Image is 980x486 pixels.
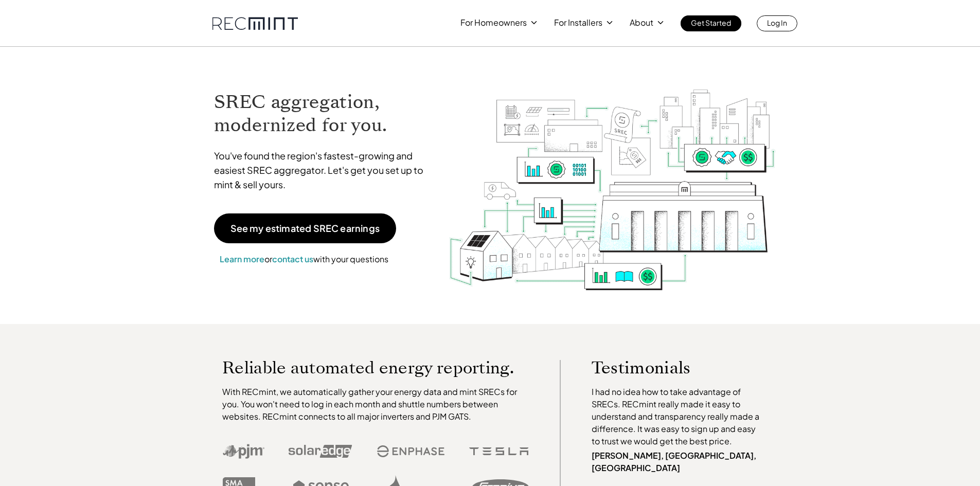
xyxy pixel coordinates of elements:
a: Learn more [220,254,264,264]
h1: SREC aggregation, modernized for you. [214,91,433,137]
a: See my estimated SREC earnings [214,213,396,243]
p: Log In [767,15,787,30]
p: With RECmint, we automatically gather your energy data and mint SRECs for you. You won't need to ... [222,386,529,423]
a: Get Started [681,15,741,31]
p: [PERSON_NAME], [GEOGRAPHIC_DATA], [GEOGRAPHIC_DATA] [592,449,764,474]
a: Log In [757,15,797,31]
p: I had no idea how to take advantage of SRECs. RECmint really made it easy to understand and trans... [592,386,764,447]
p: For Homeowners [460,15,527,30]
img: RECmint value cycle [448,62,776,293]
p: Get Started [691,15,731,30]
p: Reliable automated energy reporting. [222,360,529,375]
p: See my estimated SREC earnings [230,224,380,233]
p: For Installers [554,15,602,30]
p: Testimonials [592,360,745,375]
p: About [630,15,653,30]
p: You've found the region's fastest-growing and easiest SREC aggregator. Let's get you set up to mi... [214,149,433,192]
p: or with your questions [214,253,394,266]
a: contact us [272,254,313,264]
